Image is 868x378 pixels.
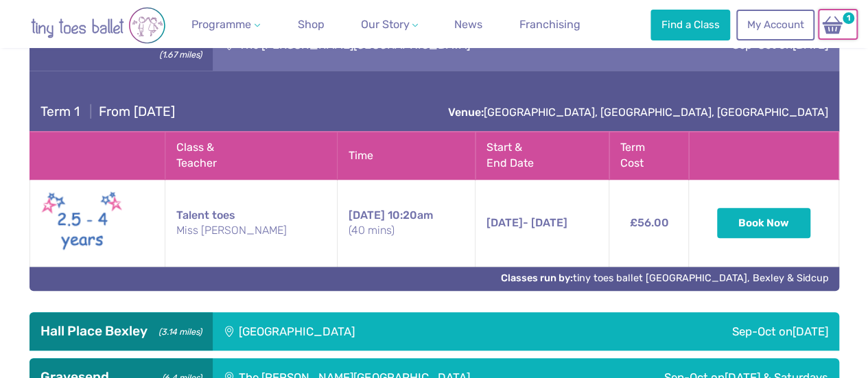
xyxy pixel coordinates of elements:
[609,132,689,180] th: Term Cost
[40,104,175,120] h4: From [DATE]
[717,208,810,238] button: Book Now
[818,9,858,40] a: 1
[176,223,326,238] small: Miss [PERSON_NAME]
[213,312,567,351] div: [GEOGRAPHIC_DATA]
[486,216,523,229] span: [DATE]
[154,323,201,338] small: (3.14 miles)
[449,11,488,38] a: News
[514,11,586,38] a: Franchising
[83,104,99,119] span: |
[41,188,124,258] img: Talent toes New (May 2025)
[165,132,338,180] th: Class & Teacher
[793,324,828,338] span: [DATE]
[486,216,567,229] span: - [DATE]
[448,106,484,119] strong: Venue:
[191,18,251,31] span: Programme
[736,10,814,40] a: My Account
[40,104,80,119] span: Term 1
[501,272,829,284] a: Classes run by:tiny toes ballet [GEOGRAPHIC_DATA], Bexley & Sidcup
[154,46,201,60] small: (1.67 miles)
[349,209,385,222] span: [DATE]
[349,223,465,238] small: (40 mins)
[337,180,476,267] td: 10:20am
[650,10,730,40] a: Find a Class
[501,272,573,284] strong: Classes run by:
[298,18,325,31] span: Shop
[355,11,423,38] a: Our Story
[186,11,266,38] a: Programme
[337,132,476,180] th: Time
[165,180,338,267] td: Talent toes
[448,106,828,119] a: Venue:[GEOGRAPHIC_DATA], [GEOGRAPHIC_DATA], [GEOGRAPHIC_DATA]
[292,11,330,38] a: Shop
[360,18,409,31] span: Our Story
[567,312,839,351] div: Sep-Oct on
[16,7,180,44] img: tiny toes ballet
[609,180,689,267] td: £56.00
[454,18,482,31] span: News
[519,18,580,31] span: Franchising
[476,132,609,180] th: Start & End Date
[40,323,202,340] h3: Hall Place Bexley
[841,10,856,26] span: 1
